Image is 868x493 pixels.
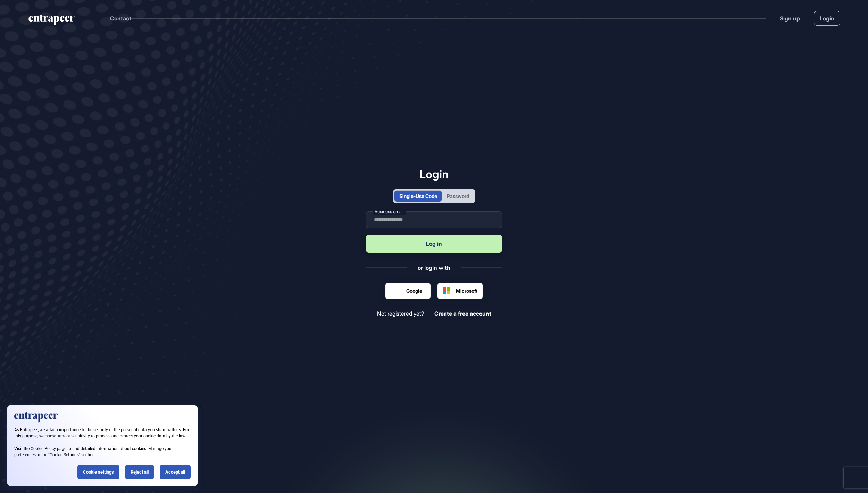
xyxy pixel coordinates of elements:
[373,208,406,215] label: Business email
[366,167,502,181] h1: Login
[456,287,477,294] span: Microsoft
[418,264,450,271] div: or login with
[447,192,469,200] div: Password
[366,235,502,253] button: Log in
[434,310,491,317] a: Create a free account
[28,15,75,28] a: entrapeer-logo
[780,14,800,23] a: Sign up
[399,192,437,200] div: Single-Use Code
[814,11,840,26] a: Login
[110,14,131,23] button: Contact
[377,310,424,317] span: Not registered yet?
